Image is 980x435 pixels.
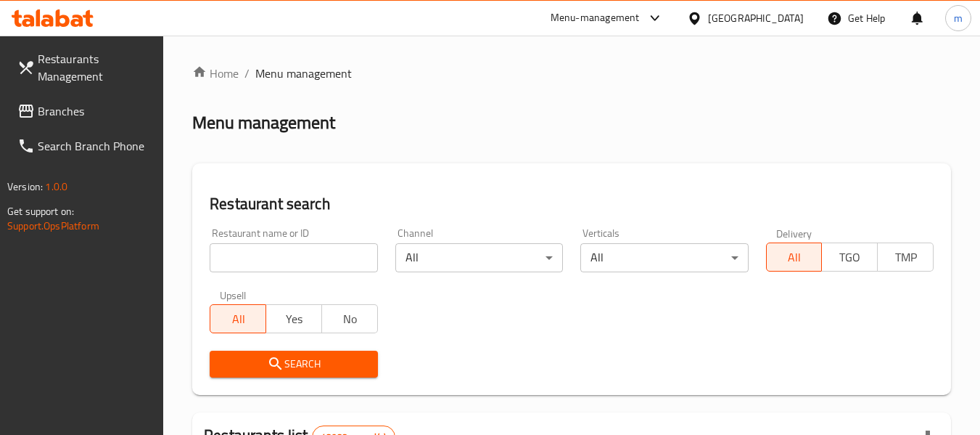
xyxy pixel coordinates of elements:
[38,50,152,85] span: Restaurants Management
[272,309,316,330] span: Yes
[877,243,934,272] button: TMP
[7,216,99,235] a: Support.OpsPlatform
[210,304,266,333] button: All
[884,247,928,268] span: TMP
[580,243,748,272] div: All
[773,247,817,268] span: All
[265,304,322,333] button: Yes
[321,304,378,333] button: No
[828,247,872,268] span: TGO
[328,309,372,330] span: No
[6,94,164,129] a: Branches
[7,177,43,196] span: Version:
[6,129,164,163] a: Search Branch Phone
[210,351,377,378] button: Search
[210,243,377,272] input: Search for restaurant name or ID..
[766,243,823,272] button: All
[821,243,878,272] button: TGO
[551,9,640,27] div: Menu-management
[776,228,812,238] label: Delivery
[220,290,247,300] label: Upsell
[210,193,934,215] h2: Restaurant search
[708,10,804,26] div: [GEOGRAPHIC_DATA]
[216,309,260,330] span: All
[7,202,74,221] span: Get support on:
[255,65,352,82] span: Menu management
[6,41,164,94] a: Restaurants Management
[192,65,239,82] a: Home
[244,65,250,82] li: /
[954,10,963,26] span: m
[45,177,67,196] span: 1.0.0
[38,102,152,120] span: Branches
[38,137,152,155] span: Search Branch Phone
[192,111,335,134] h2: Menu management
[192,65,951,82] nav: breadcrumb
[395,243,563,272] div: All
[221,355,366,373] span: Search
